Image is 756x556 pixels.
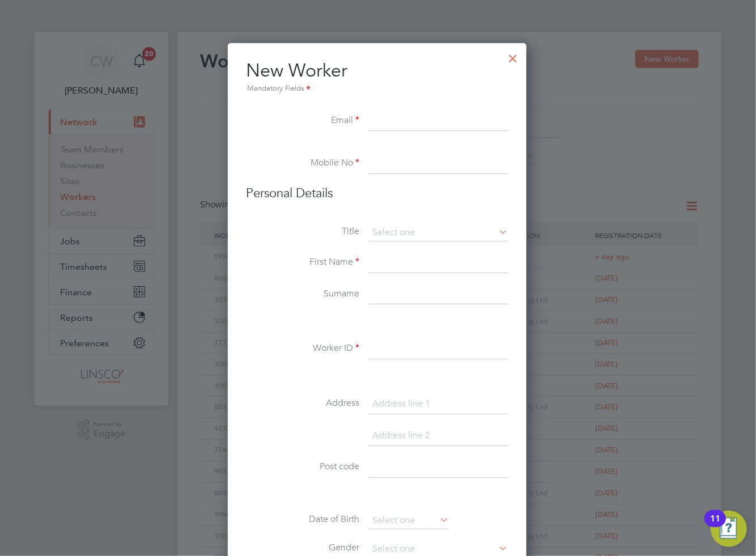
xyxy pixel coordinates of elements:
label: Worker ID [246,342,359,354]
h2: New Worker [246,59,508,95]
input: Address line 1 [368,394,508,414]
label: First Name [246,256,359,268]
div: 11 [710,519,720,533]
label: Post code [246,461,359,473]
div: Mandatory Fields [246,83,508,95]
label: Email [246,114,359,126]
label: Date of Birth [246,513,359,525]
label: Mobile No [246,157,359,169]
h3: Personal Details [246,185,508,202]
label: Surname [246,288,359,300]
button: Open Resource Center, 11 new notifications [711,511,747,547]
input: Select one [368,224,508,241]
label: Address [246,397,359,409]
label: Gender [246,542,359,554]
label: Title [246,226,359,237]
input: Address line 2 [368,426,508,446]
input: Select one [368,512,449,529]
